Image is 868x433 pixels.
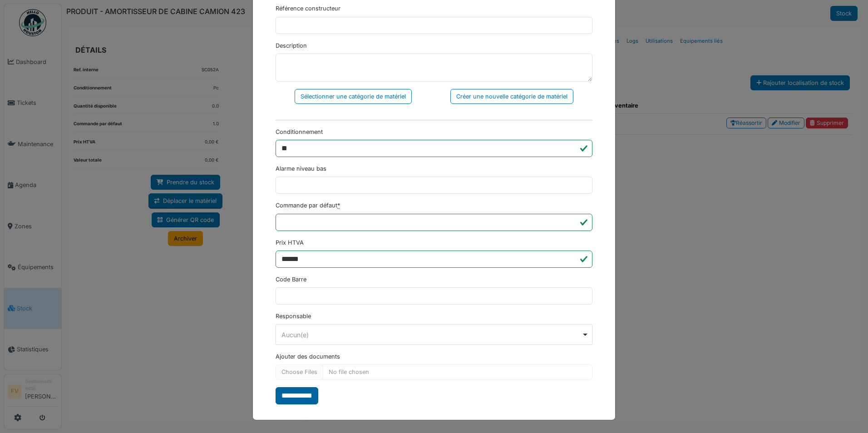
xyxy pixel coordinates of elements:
[276,41,307,50] label: Description
[276,352,340,361] label: Ajouter des documents
[276,201,340,210] label: Commande par défaut
[281,330,582,340] div: Aucun(e)
[276,128,323,136] label: Conditionnement
[276,4,340,13] label: Référence constructeur
[276,164,326,173] label: Alarme niveau bas
[337,202,340,209] abbr: Requis
[276,238,304,247] label: Prix HTVA
[295,89,412,104] div: Sélectionner une catégorie de matériel
[276,275,306,284] label: Code Barre
[276,312,311,320] label: Responsable
[450,89,573,104] div: Créer une nouvelle catégorie de matériel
